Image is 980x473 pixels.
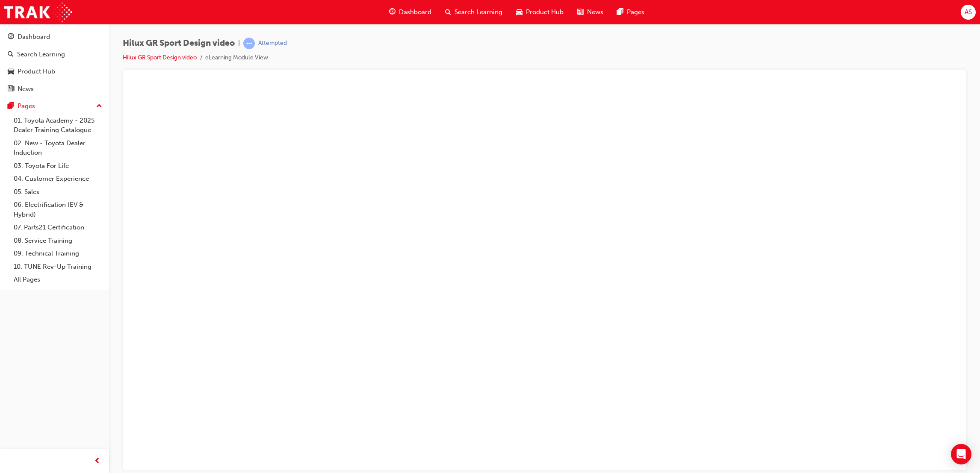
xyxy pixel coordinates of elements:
[516,7,522,18] span: car-icon
[587,7,603,17] span: News
[526,7,564,17] span: Product Hub
[8,68,14,76] span: car-icon
[258,39,287,47] div: Attempted
[10,172,106,185] a: 04. Customer Experience
[96,101,102,112] span: up-icon
[10,260,106,273] a: 10. TUNE Rev-Up Training
[10,234,106,247] a: 08. Service Training
[10,247,106,260] a: 09. Technical Training
[8,51,14,59] span: search-icon
[3,98,106,114] button: Pages
[10,185,106,199] a: 05. Sales
[18,67,55,76] div: Product Hub
[438,3,509,21] a: search-iconSearch Learning
[577,7,584,18] span: news-icon
[961,5,976,20] button: AS
[123,38,235,48] span: Hilux GR Sport Design video
[18,32,50,42] div: Dashboard
[382,3,438,21] a: guage-iconDashboard
[10,221,106,234] a: 07. Parts21 Certification
[238,38,240,48] span: |
[627,7,644,17] span: Pages
[3,29,106,45] a: Dashboard
[18,101,35,111] div: Pages
[10,114,106,137] a: 01. Toyota Academy - 2025 Dealer Training Catalogue
[3,47,106,62] a: Search Learning
[3,64,106,79] a: Product Hub
[509,3,570,21] a: car-iconProduct Hub
[610,3,651,21] a: pages-iconPages
[965,7,972,17] span: AS
[3,81,106,97] a: News
[243,38,255,49] span: learningRecordVerb_ATTEMPT-icon
[17,50,65,59] div: Search Learning
[10,137,106,159] a: 02. New - Toyota Dealer Induction
[18,84,34,94] div: News
[570,3,610,21] a: news-iconNews
[123,54,197,61] a: Hilux GR Sport Design video
[94,456,100,467] span: prev-icon
[951,444,971,464] div: Open Intercom Messenger
[3,27,106,98] button: DashboardSearch LearningProduct HubNews
[617,7,623,18] span: pages-icon
[399,7,431,17] span: Dashboard
[455,7,502,17] span: Search Learning
[10,159,106,173] a: 03. Toyota For Life
[205,53,268,63] li: eLearning Module View
[4,3,72,22] img: Trak
[8,33,14,41] span: guage-icon
[8,103,14,110] span: pages-icon
[445,7,451,18] span: search-icon
[10,273,106,286] a: All Pages
[389,7,396,18] span: guage-icon
[8,85,14,93] span: news-icon
[10,198,106,221] a: 06. Electrification (EV & Hybrid)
